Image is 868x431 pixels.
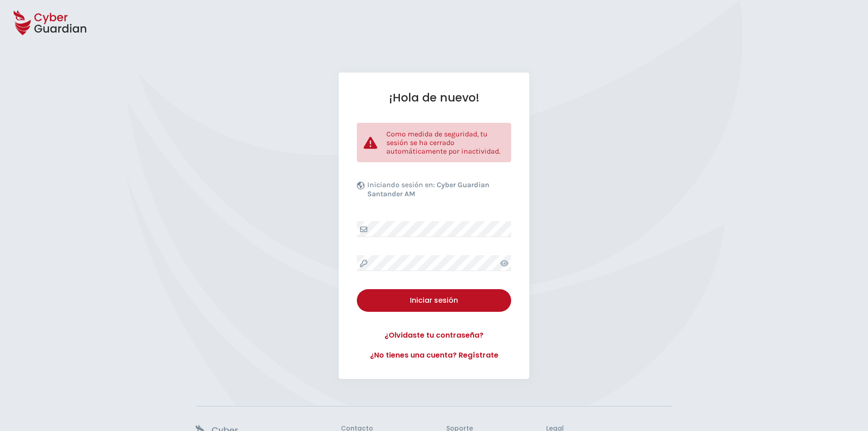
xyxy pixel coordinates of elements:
[367,180,509,203] p: Iniciando sesión en:
[357,330,511,341] a: ¿Olvidaste tu contraseña?
[386,130,504,155] p: Como medida de seguridad, tu sesión se ha cerrado automáticamente por inactividad.
[357,289,511,312] button: Iniciar sesión
[357,350,511,361] a: ¿No tienes una cuenta? Regístrate
[364,295,504,306] div: Iniciar sesión
[367,180,489,198] b: Cyber Guardian Santander AM
[357,91,511,105] h1: ¡Hola de nuevo!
